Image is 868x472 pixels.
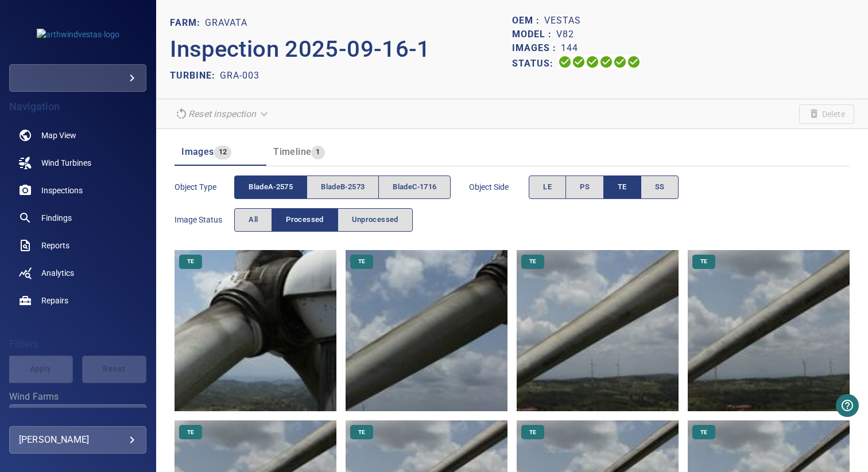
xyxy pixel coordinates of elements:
span: TE [180,428,201,436]
span: Processed [286,213,323,227]
span: Map View [41,130,76,141]
span: SS [655,181,665,194]
span: Image Status [175,214,234,225]
p: Vestas [544,14,581,28]
span: Findings [41,212,72,224]
button: SS [641,175,679,199]
a: repairs noActive [9,287,146,314]
span: Object type [175,181,234,193]
span: Timeline [273,146,311,157]
span: Object Side [469,181,529,193]
div: objectType [234,175,451,199]
span: 1 [311,146,324,159]
div: objectSide [529,175,679,199]
h4: Filters [9,338,146,350]
span: TE [618,181,627,194]
div: [PERSON_NAME] [19,431,137,449]
p: GRAVATA [205,16,247,30]
button: Processed [272,208,338,232]
button: Unprocessed [338,208,413,232]
span: Unable to delete the inspection due to its current status [799,104,854,124]
div: arthwindvestas [9,64,146,92]
span: bladeA-2575 [249,181,293,194]
span: Analytics [41,267,74,279]
p: GRA-003 [220,69,259,83]
svg: Classification 100% [627,55,641,69]
svg: Uploading 100% [558,55,572,69]
a: inspections noActive [9,177,146,204]
span: Images [181,146,214,157]
div: Reset inspection [170,104,274,124]
p: V82 [556,28,574,41]
button: bladeC-1716 [378,175,451,199]
svg: Selecting 100% [586,55,599,69]
button: bladeB-2573 [307,175,379,199]
span: TE [522,428,543,436]
p: Images : [512,41,561,55]
button: All [234,208,272,232]
h4: Navigation [9,101,146,112]
div: Unable to reset the inspection due to its current status [170,104,274,124]
span: 12 [214,146,232,159]
span: All [249,213,258,227]
p: FARM: [170,16,205,30]
a: windturbines noActive [9,149,146,177]
svg: Data Formatted 100% [572,55,586,69]
p: Model : [512,28,556,41]
span: TE [693,428,714,436]
button: TE [603,175,641,199]
a: findings noActive [9,204,146,232]
span: bladeC-1716 [393,181,436,194]
button: bladeA-2575 [234,175,307,199]
button: LE [529,175,566,199]
span: TE [180,258,201,266]
span: Wind Turbines [41,157,91,169]
span: TE [522,258,543,266]
a: analytics noActive [9,259,146,287]
svg: ML Processing 100% [599,55,613,69]
div: Wind Farms [9,404,146,432]
span: Repairs [41,295,68,306]
div: imageStatus [234,208,413,232]
span: bladeB-2573 [321,181,365,194]
span: TE [351,428,372,436]
img: arthwindvestas-logo [37,29,119,40]
button: PS [565,175,604,199]
svg: Matching 100% [613,55,627,69]
p: Inspection 2025-09-16-1 [170,32,512,67]
p: OEM : [512,14,544,28]
a: reports noActive [9,232,146,259]
span: LE [543,181,552,194]
span: TE [693,258,714,266]
p: 144 [561,41,578,55]
p: Status: [512,55,558,72]
em: Reset inspection [188,108,256,119]
a: map noActive [9,122,146,149]
span: Inspections [41,185,83,196]
span: TE [351,258,372,266]
span: Unprocessed [352,213,398,227]
span: PS [580,181,590,194]
p: TURBINE: [170,69,220,83]
span: Reports [41,240,69,251]
label: Wind Farms [9,392,146,401]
